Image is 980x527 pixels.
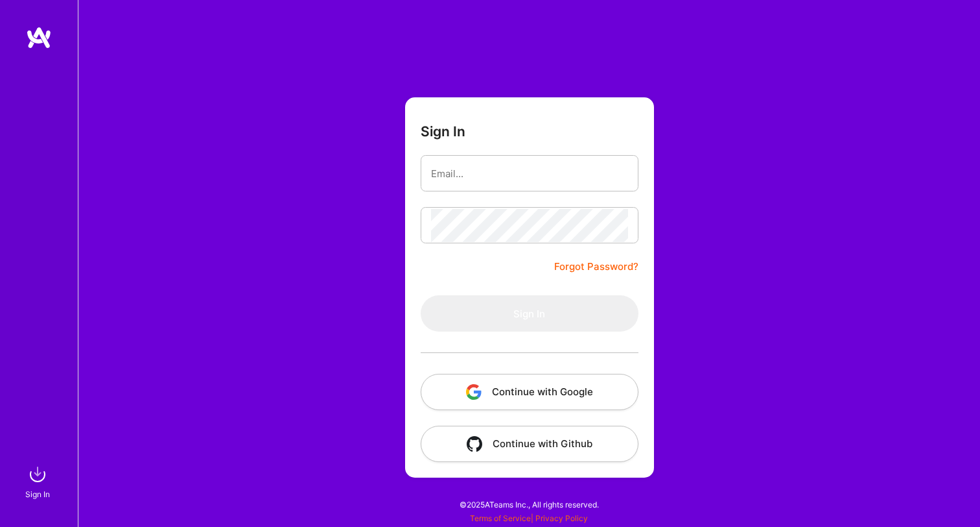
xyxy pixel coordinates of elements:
[470,513,531,523] a: Terms of Service
[470,513,588,523] span: |
[554,259,638,275] a: Forgot Password?
[25,487,50,501] div: Sign In
[27,461,51,501] a: sign inSign In
[467,436,482,452] img: icon
[466,384,482,400] img: icon
[431,157,628,190] input: Email...
[421,374,638,410] button: Continue with Google
[78,488,980,521] div: © 2025 ATeams Inc., All rights reserved.
[25,461,51,487] img: sign in
[535,513,588,523] a: Privacy Policy
[421,123,465,140] h3: Sign In
[421,426,638,462] button: Continue with Github
[26,26,52,49] img: logo
[421,295,638,332] button: Sign In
